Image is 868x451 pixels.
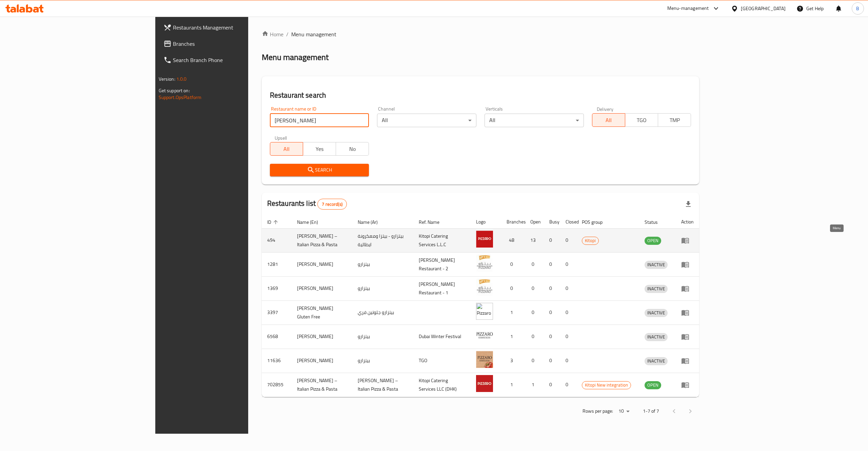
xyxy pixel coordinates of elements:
[292,228,353,252] td: [PERSON_NAME] – Italian Pizza & Pasta
[291,30,336,38] span: Menu management
[625,113,658,127] button: TGO
[158,19,300,36] a: Restaurants Management
[352,349,413,373] td: بيتزارو
[318,201,347,208] span: 7 record(s)
[681,381,694,389] div: Menu
[645,333,668,341] div: INACTIVE
[681,309,694,317] div: Menu
[544,349,560,373] td: 0
[560,349,576,373] td: 0
[582,218,611,226] span: POS group
[560,373,576,397] td: 0
[173,23,295,32] span: Restaurants Management
[413,228,471,252] td: Kitopi Catering Services L.L.C
[681,333,694,341] div: Menu
[267,218,280,226] span: ID
[262,52,329,63] h2: Menu management
[667,4,709,13] div: Menu-management
[643,407,659,415] p: 1-7 of 7
[560,252,576,276] td: 0
[544,276,560,300] td: 0
[544,300,560,325] td: 0
[377,114,476,127] div: All
[476,255,493,272] img: Pizzaro
[645,333,668,341] span: INACTIVE
[413,349,471,373] td: TGO
[352,300,413,325] td: بيتزارو جلوتين فري
[544,252,560,276] td: 0
[645,357,668,365] div: INACTIVE
[413,325,471,349] td: Dubai Winter Festival
[582,381,631,389] span: Kitopi New integration
[628,115,655,125] span: TGO
[560,228,576,252] td: 0
[544,373,560,397] td: 0
[273,144,300,154] span: All
[582,237,598,244] span: Kitopi
[476,231,493,248] img: Pizzaro – Italian Pizza & Pasta
[560,276,576,300] td: 0
[645,237,661,245] div: OPEN
[159,93,202,102] a: Support.OpsPlatform
[317,199,347,210] div: Total records count
[485,114,584,127] div: All
[525,300,544,325] td: 0
[501,228,525,252] td: 48
[339,144,366,154] span: No
[471,215,501,228] th: Logo
[741,5,786,12] div: [GEOGRAPHIC_DATA]
[525,228,544,252] td: 13
[270,90,691,100] h2: Restaurant search
[275,166,364,174] span: Search
[352,373,413,397] td: [PERSON_NAME] – Italian Pizza & Pasta
[525,276,544,300] td: 0
[176,75,187,83] span: 1.0.0
[413,276,471,300] td: [PERSON_NAME] Restaurant - 1
[352,228,413,252] td: بيتزارو - بيتزا ومعكرونة ايطالية
[645,261,668,269] span: INACTIVE
[476,303,493,320] img: Pizzaro Gluten Free
[856,5,859,12] span: B
[173,40,295,48] span: Branches
[525,349,544,373] td: 0
[413,252,471,276] td: [PERSON_NAME] Restaurant - 2
[583,407,613,415] p: Rows per page:
[681,285,694,293] div: Menu
[292,373,353,397] td: [PERSON_NAME] – Italian Pizza & Pasta
[413,373,471,397] td: Kitopi Catering Services LLC (DHK)
[262,30,699,38] nav: breadcrumb
[597,106,614,111] label: Delivery
[501,325,525,349] td: 1
[645,237,661,244] span: OPEN
[501,252,525,276] td: 0
[501,300,525,325] td: 1
[645,218,667,226] span: Status
[292,349,353,373] td: [PERSON_NAME]
[645,285,668,293] span: INACTIVE
[275,135,287,140] label: Upsell
[267,198,347,210] h2: Restaurants list
[525,215,544,228] th: Open
[645,309,668,317] span: INACTIVE
[352,252,413,276] td: بيتزارو
[645,357,668,365] span: INACTIVE
[525,252,544,276] td: 0
[560,300,576,325] td: 0
[616,406,632,416] div: Rows per page:
[270,114,369,127] input: Search for restaurant name or ID..
[352,325,413,349] td: بيتزارو
[270,164,369,176] button: Search
[476,375,493,392] img: Pizzaro – Italian Pizza & Pasta
[297,218,327,226] span: Name (En)
[336,142,369,156] button: No
[501,215,525,228] th: Branches
[680,196,696,212] div: Export file
[501,276,525,300] td: 0
[544,325,560,349] td: 0
[158,52,300,68] a: Search Branch Phone
[476,327,493,344] img: Pizzaro
[645,381,661,389] span: OPEN
[292,300,353,325] td: [PERSON_NAME] Gluten Free
[658,113,691,127] button: TMP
